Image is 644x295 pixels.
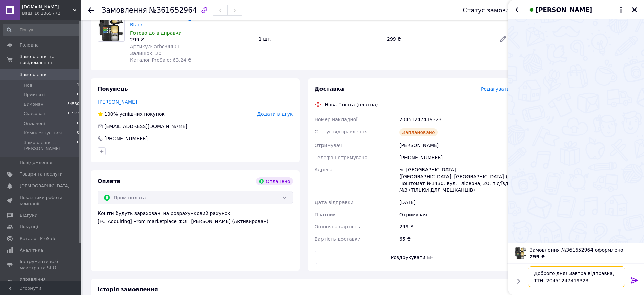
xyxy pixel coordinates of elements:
span: Номер накладної [315,117,358,122]
div: 299 ₴ [130,36,253,43]
div: 299 ₴ [398,221,511,233]
div: Повернутися назад [88,7,94,14]
div: м. [GEOGRAPHIC_DATA] ([GEOGRAPHIC_DATA], [GEOGRAPHIC_DATA].), Поштомат №1430: вул. Глісерна, 20, ... [398,164,511,196]
span: Прийняті [24,92,45,98]
div: Статус замовлення [463,7,525,14]
span: Показники роботи компанії [20,195,63,207]
span: [DEMOGRAPHIC_DATA] [20,183,70,189]
span: Адреса [315,167,333,172]
span: Замовлення з [PERSON_NAME] [24,140,77,152]
div: Нова Пошта (платна) [323,101,380,108]
div: 299 ₴ [384,34,494,44]
div: Ваш ID: 1365772 [22,10,81,16]
span: Телефон отримувача [315,155,368,160]
span: Каталог ProSale: 63.24 ₴ [130,57,191,63]
span: Вартість доставки [315,236,361,242]
span: Доставка [315,86,344,92]
span: Платник [315,212,336,217]
span: Оплата [98,178,120,184]
span: 0 [77,121,79,127]
span: Комплектується [24,130,62,136]
span: 54530 [67,101,79,107]
button: Показати кнопки [514,277,523,285]
div: успішних покупок [98,111,165,117]
span: Нові [24,82,34,88]
span: Історія замовлення [98,286,158,293]
span: 0 [77,130,79,136]
a: Редагувати [496,32,510,46]
span: [EMAIL_ADDRESS][DOMAIN_NAME] [104,124,187,129]
span: Артикул: arbc34401 [130,44,180,49]
span: 0 [77,92,79,98]
span: Редагувати [481,86,510,92]
span: Товари та послуги [20,171,63,177]
div: 20451247419323 [398,113,511,126]
span: Виконані [24,101,45,107]
span: Замовлення та повідомлення [20,54,81,66]
button: Назад [514,6,522,14]
span: Покупець [98,86,128,92]
img: 6743915752_w100_h100_chehol-knizhka-litchie-wallet.jpg [515,247,527,259]
span: Замовлення [102,6,147,14]
span: BestCover.com.ua [22,4,73,10]
span: Залишок: 20 [130,51,161,56]
span: Замовлення №361652964 оформлено [529,246,640,253]
button: Закрити [630,6,639,14]
span: Замовлення [20,72,48,78]
div: [DATE] [398,196,511,208]
span: Головна [20,42,39,48]
span: Оплачені [24,121,45,127]
span: Дата відправки [315,200,354,205]
div: [PHONE_NUMBER] [398,151,511,164]
span: 299 ₴ [529,254,545,259]
div: 65 ₴ [398,233,511,245]
a: [PERSON_NAME] [98,99,137,105]
span: Відгуки [20,212,37,218]
span: [PERSON_NAME] [536,5,592,14]
img: Чохол-книжка Litchie Wallet для Realme C75 Black [98,15,124,41]
span: №361652964 [149,6,197,14]
span: Скасовані [24,111,47,117]
div: Кошти будуть зараховані на розрахунковий рахунок [98,210,293,225]
span: 0 [77,140,79,152]
div: [PHONE_NUMBER] [104,135,148,142]
div: Оплачено [256,177,293,185]
span: Готово до відправки [130,30,182,36]
span: Повідомлення [20,160,53,166]
span: Інструменти веб-майстра та SEO [20,259,63,271]
span: Отримувач [315,143,342,148]
div: [FC_Acquiring] Prom marketplace ФОП [PERSON_NAME] (Активирован) [98,218,293,225]
span: Оціночна вартість [315,224,360,229]
span: 100% [104,111,118,117]
div: 1 шт. [256,34,384,44]
span: Управління сайтом [20,276,63,289]
span: 11973 [67,111,79,117]
span: 1 [77,82,79,88]
button: Роздрукувати ЕН [315,251,510,264]
button: [PERSON_NAME] [527,5,625,14]
span: Покупці [20,224,38,230]
span: Додати відгук [257,111,293,117]
span: Статус відправлення [315,129,368,134]
div: Отримувач [398,208,511,221]
textarea: Доброго дня! Завтра відправка, ТТН: 20451247419323 [528,266,625,287]
span: Каталог ProSale [20,236,56,242]
input: Пошук [3,24,80,36]
div: [PERSON_NAME] [398,139,511,151]
div: Заплановано [399,128,438,136]
span: Аналітика [20,247,43,253]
